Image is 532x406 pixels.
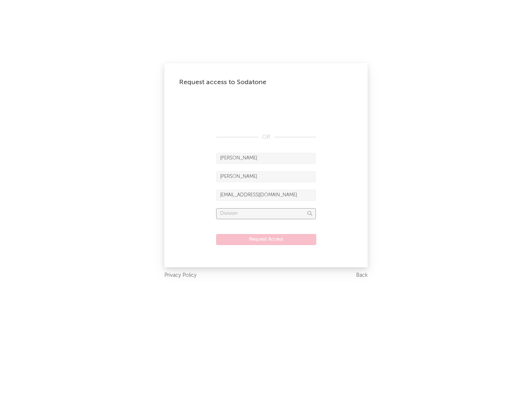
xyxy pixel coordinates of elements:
input: First Name [216,153,316,164]
div: Request access to Sodatone [179,78,353,87]
input: Last Name [216,171,316,182]
button: Request Access [216,234,316,245]
input: Email [216,190,316,201]
a: Privacy Policy [164,271,197,280]
div: OR [216,133,316,142]
a: Back [356,271,368,280]
input: Division [216,208,316,219]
